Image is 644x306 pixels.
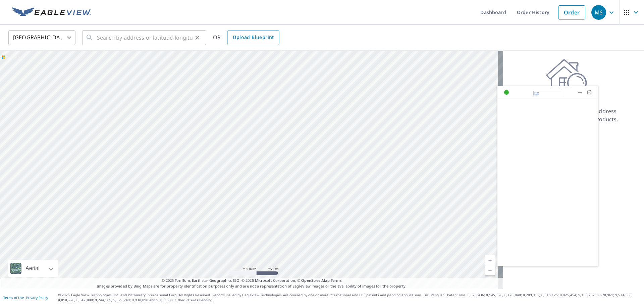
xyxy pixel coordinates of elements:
span: © 2025 TomTom, Earthstar Geographics SIO, © 2025 Microsoft Corporation, © [162,278,342,283]
div: [GEOGRAPHIC_DATA] [8,28,75,47]
a: Current Level 5, Zoom In [485,255,495,265]
a: Current Level 5, Zoom Out [485,265,495,275]
input: Search by address or latitude-longitude [97,28,193,47]
a: Terms [331,278,342,283]
span: Upload Blueprint [233,33,274,42]
button: Clear [193,33,202,42]
div: OR [213,30,279,45]
a: OpenStreetMap [301,278,329,283]
div: Aerial [23,260,42,277]
a: Upload Blueprint [227,30,279,45]
div: MS [591,5,606,20]
img: EV Logo [12,7,91,17]
a: Terms of Use [3,295,24,300]
p: © 2025 Eagle View Technologies, Inc. and Pictometry International Corp. All Rights Reserved. Repo... [58,293,641,303]
a: Privacy Policy [26,295,48,300]
div: Aerial [8,260,58,277]
p: | [3,296,48,300]
a: Order [558,5,585,19]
